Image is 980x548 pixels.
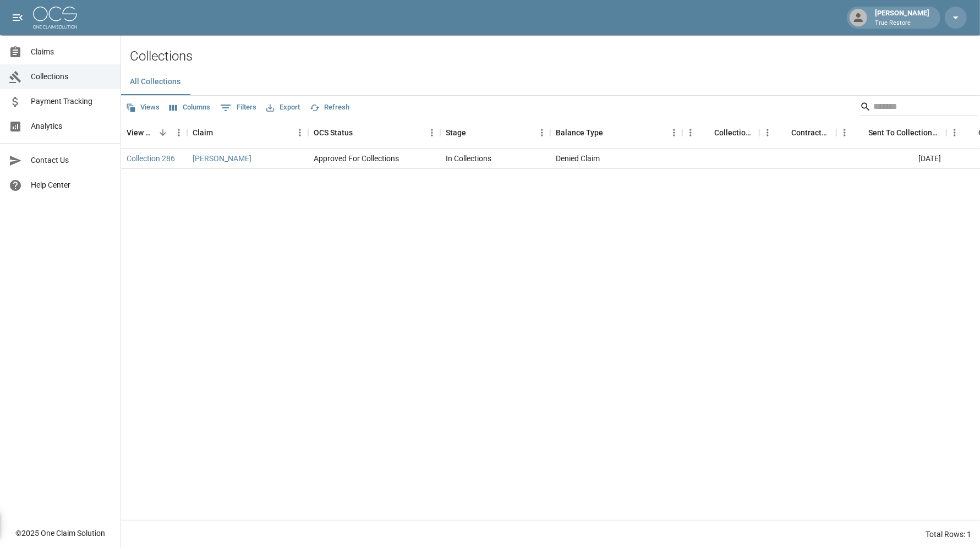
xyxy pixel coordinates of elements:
span: Collections [31,71,112,83]
div: Denied Claim [556,153,600,164]
div: View Collection [121,117,187,148]
div: Approved For Collections [314,153,399,164]
div: Search [860,98,978,118]
span: Claims [31,46,112,58]
a: Collection 286 [127,153,175,164]
button: Menu [534,124,550,141]
span: Contact Us [31,155,112,166]
div: OCS Status [308,117,440,148]
div: [PERSON_NAME] [870,8,934,28]
div: Balance Type [556,117,603,148]
div: Stage [446,117,466,148]
div: Sent To Collections Date [836,117,946,148]
button: Views [123,99,162,116]
button: Menu [682,124,699,141]
span: Payment Tracking [31,96,112,107]
div: Collections Fee [714,117,754,148]
div: Total Rows: 1 [926,529,971,540]
button: Menu [836,124,853,141]
button: Menu [946,124,963,141]
div: Collections Fee [682,117,759,148]
div: Claim [187,117,308,148]
div: OCS Status [314,117,353,148]
div: Claim [193,117,213,148]
button: Sort [603,125,618,140]
button: Sort [353,125,368,140]
div: Balance Type [550,117,682,148]
div: Contractor Amount [759,117,836,148]
button: Menu [759,124,776,141]
div: View Collection [127,117,155,148]
button: Show filters [217,99,259,117]
span: Help Center [31,179,112,191]
button: Menu [666,124,682,141]
button: Sort [853,125,868,140]
button: Export [264,99,303,116]
div: dynamic tabs [121,69,980,95]
button: Sort [213,125,228,140]
button: Sort [155,125,171,140]
button: Sort [963,125,978,140]
button: Sort [699,125,714,140]
div: Stage [440,117,550,148]
button: Menu [292,124,308,141]
button: Sort [466,125,481,140]
div: Sent To Collections Date [868,117,941,148]
button: Refresh [307,99,352,116]
button: All Collections [121,69,189,95]
a: [PERSON_NAME] [193,153,251,164]
button: Sort [776,125,791,140]
button: open drawer [7,7,29,29]
button: Menu [171,124,187,141]
img: ocs-logo-white-transparent.png [33,7,77,29]
span: Analytics [31,120,112,132]
div: Contractor Amount [791,117,831,148]
button: Menu [424,124,440,141]
button: Select columns [167,99,213,116]
p: True Restore [875,19,929,28]
div: [DATE] [836,149,946,169]
div: In Collections [446,153,491,164]
h2: Collections [130,48,980,64]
